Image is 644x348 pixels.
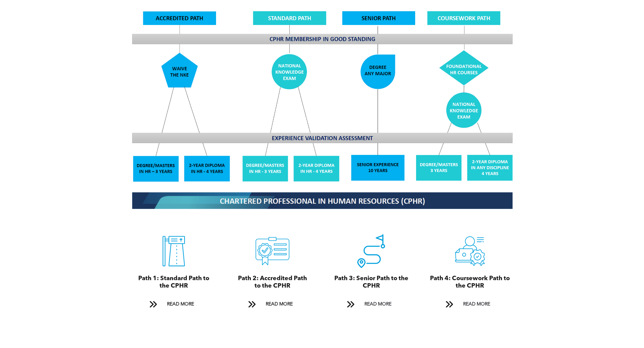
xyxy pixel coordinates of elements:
span: READ MORE [165,298,196,311]
a: READ MORE [243,298,302,311]
a: READ MORE [342,298,400,311]
span: Path 1: Standard Path to the CPHR [138,275,209,289]
a: READ MORE [441,298,499,311]
span: READ MORE [461,298,493,311]
span: READ MORE [263,298,295,311]
a: READ MORE [145,298,203,311]
span: Path 2: Accredited Path to the CPHR [238,275,307,289]
span: Path 3: Senior Path to the CPHR [334,275,408,289]
span: Path 4: Coursework Path to the CPHR [430,275,510,289]
span: READ MORE [362,298,394,311]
